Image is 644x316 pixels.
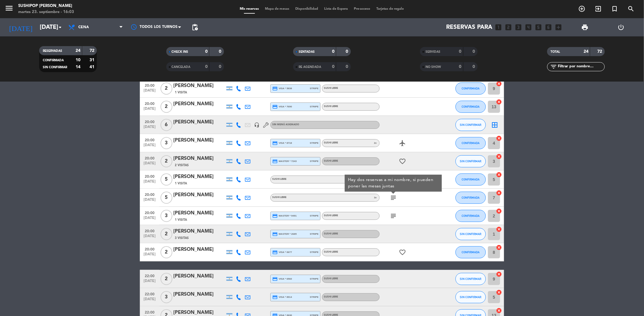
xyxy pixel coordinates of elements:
span: [DATE] [142,279,157,286]
span: RE AGENDADA [299,66,321,69]
span: visa * 7690 [272,104,292,109]
i: credit_card [272,86,278,91]
span: stripe [310,214,319,218]
span: SIN CONFIRMAR [460,295,482,299]
i: cancel [496,244,502,250]
span: NO SHOW [425,66,441,69]
span: v [371,140,379,147]
span: [DATE] [142,180,157,187]
button: CONFIRMADA [456,101,486,113]
span: SUSHI LIBRE [324,233,338,235]
span: Mis reservas [237,7,262,11]
div: [PERSON_NAME] [173,227,225,235]
span: 20:00 [142,100,157,107]
strong: 24 [584,49,588,54]
span: Pre-acceso [351,7,374,11]
strong: 0 [346,49,350,54]
span: [DATE] [142,125,157,132]
span: SUSHI LIBRE [324,251,338,253]
span: [DATE] [142,89,157,96]
div: Hay dos reservas a mi nombre, si pueden poner las mesas juntas [348,177,439,190]
button: CONFIRMADA [456,82,486,95]
div: [PERSON_NAME] [173,291,225,298]
span: [DATE] [142,234,157,241]
i: cancel [496,172,502,178]
span: CANCELADA [172,66,191,69]
i: add_box [554,23,562,31]
i: looks_3 [514,23,522,31]
span: stripe [310,277,319,281]
span: 20:00 [142,118,157,125]
input: Filtrar por nombre... [558,63,605,70]
strong: 0 [473,49,476,54]
span: SIN CONFIRMAR [460,160,482,163]
button: menu [5,4,14,15]
span: 2 [161,82,172,95]
span: 2 [161,246,172,258]
span: CONFIRMADA [462,214,480,217]
span: v [371,194,379,201]
strong: 0 [219,49,222,54]
i: cancel [496,271,502,277]
span: [DATE] [142,252,157,259]
span: 20:00 [142,227,157,234]
span: [DATE] [142,198,157,205]
i: cancel [496,308,502,314]
strong: 72 [597,49,603,54]
i: search [628,5,635,12]
i: exit_to_app [595,5,602,12]
span: 1 Visita [175,181,187,186]
div: [PERSON_NAME] [173,155,225,163]
div: [PERSON_NAME] [173,272,225,280]
span: pending_actions [191,24,198,31]
span: 20:00 [142,245,157,252]
span: RESERVADAS [43,49,62,52]
span: 20:00 [142,209,157,216]
button: CONFIRMADA [456,137,486,149]
div: martes 23. septiembre - 16:03 [18,9,74,15]
span: SIN CONFIRMAR [460,277,482,281]
span: 2 [161,155,172,167]
span: Mapa de mesas [262,7,293,11]
i: cancel [496,190,502,196]
i: cancel [496,208,502,214]
button: CONFIRMADA [456,192,486,204]
i: cancel [496,81,502,87]
span: Reservas para [446,24,492,31]
span: 20:00 [142,82,157,89]
div: LOG OUT [603,18,639,36]
i: headset_mic [254,122,259,128]
span: [DATE] [142,161,157,168]
strong: 10 [76,58,80,62]
span: visa * 8914 [272,294,292,300]
span: SUSHI LIBRE [272,178,286,180]
strong: 72 [90,49,96,53]
span: 6 [161,119,172,131]
span: visa * 8718 [272,140,292,146]
span: 2 [161,273,172,285]
span: CONFIRMADA [462,178,480,181]
span: stripe [310,232,319,236]
span: CONFIRMADA [462,87,480,90]
span: visa * 5838 [272,86,292,91]
i: arrow_drop_down [56,24,64,31]
span: Cena [78,25,89,29]
span: 5 [161,173,172,186]
i: turned_in_not [611,5,619,12]
span: 3 [161,210,172,222]
span: stripe [310,105,319,109]
i: credit_card [272,294,278,300]
i: looks_4 [524,23,532,31]
i: cancel [496,226,502,232]
i: looks_two [504,23,512,31]
span: 3 Visitas [175,236,189,240]
span: CONFIRMADA [462,250,480,254]
strong: 0 [332,65,334,69]
span: SIN CONFIRMAR [460,123,482,126]
button: SIN CONFIRMAR [456,155,486,167]
span: stripe [310,159,319,163]
i: add_circle_outline [578,5,586,12]
span: 2 Visitas [175,163,189,168]
span: SERVIDAS [425,50,440,53]
span: SUSHI LIBRE [324,87,338,89]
